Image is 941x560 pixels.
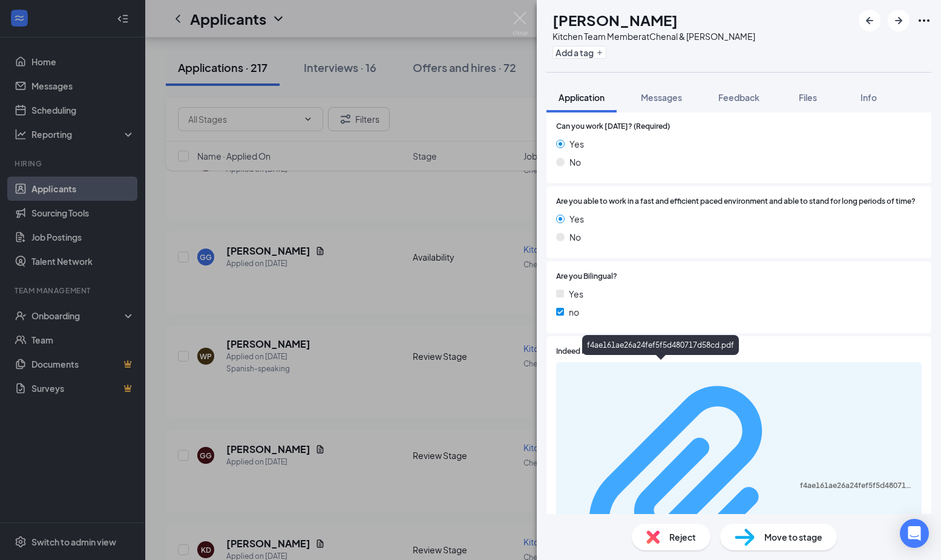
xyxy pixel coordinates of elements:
[556,346,609,357] span: Indeed Resume
[900,519,929,548] div: Open Intercom Messenger
[799,92,817,103] span: Files
[917,13,931,28] svg: Ellipses
[861,92,877,103] span: Info
[891,13,906,28] svg: ArrowRight
[556,196,916,207] span: Are you able to work in a fast and efficient paced environment and able to stand for long periods...
[764,530,822,544] span: Move to stage
[556,121,670,132] span: Can you work [DATE]? (Required)
[559,92,605,103] span: Application
[552,46,606,59] button: PlusAdd a tag
[552,10,678,30] h1: [PERSON_NAME]
[582,335,739,355] div: f4ae161ae26a24fef5f5d480717d58cd.pdf
[800,481,914,490] div: f4ae161ae26a24fef5f5d480717d58cd.pdf
[569,137,584,151] span: Yes
[569,212,584,226] span: Yes
[569,287,583,301] span: Yes
[569,305,579,319] span: no
[859,10,880,31] button: ArrowLeftNew
[862,13,877,28] svg: ArrowLeftNew
[569,230,581,244] span: No
[718,92,759,103] span: Feedback
[888,10,910,31] button: ArrowRight
[552,30,755,42] div: Kitchen Team Member at Chenal & [PERSON_NAME]
[596,49,603,56] svg: Plus
[669,530,696,544] span: Reject
[556,271,617,282] span: Are you Bilingual?
[641,92,682,103] span: Messages
[569,155,581,169] span: No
